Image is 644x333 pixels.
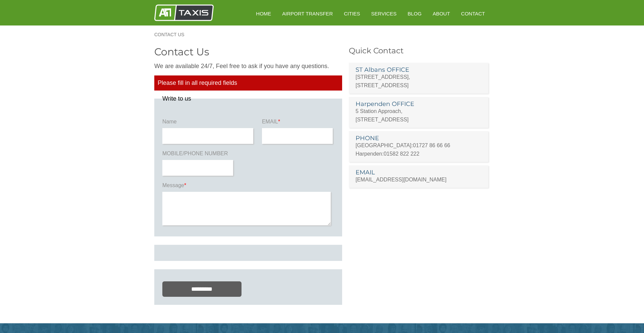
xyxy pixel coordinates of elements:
[356,169,482,175] h3: EMAIL
[162,96,191,102] legend: Write to us
[356,141,482,150] p: [GEOGRAPHIC_DATA]:
[457,5,490,22] a: Contact
[339,5,365,22] a: Cities
[154,47,342,57] h2: Contact Us
[356,73,482,90] p: [STREET_ADDRESS], [STREET_ADDRESS]
[162,150,234,160] label: MOBILE/PHONE NUMBER
[356,150,482,158] p: Harpenden:
[356,177,446,182] a: [EMAIL_ADDRESS][DOMAIN_NAME]
[154,75,342,91] p: Please fill in all required fields
[428,5,455,22] a: About
[403,5,426,22] a: Blog
[162,118,255,128] label: Name
[356,101,482,107] h3: Harpenden OFFICE
[154,32,191,37] a: Contact Us
[413,143,450,148] a: 01727 86 66 66
[349,47,490,55] h3: Quick Contact
[262,118,334,128] label: EMAIL
[356,135,482,141] h3: PHONE
[154,4,214,21] img: A1 Taxis
[356,67,482,73] h3: ST Albans OFFICE
[154,62,342,70] p: We are available 24/7, Feel free to ask if you have any questions.
[384,151,420,157] a: 01582 822 222
[251,5,276,22] a: HOME
[356,107,482,124] p: 5 Station Approach, [STREET_ADDRESS]
[277,5,337,22] a: Airport Transfer
[162,182,334,192] label: Message
[367,5,401,22] a: Services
